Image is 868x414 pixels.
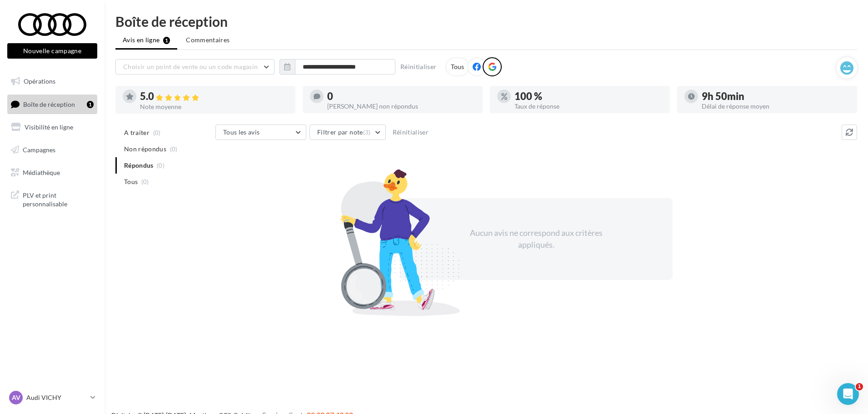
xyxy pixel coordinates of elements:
span: Commentaires [186,35,229,45]
a: PLV et print personnalisable [5,185,99,212]
a: Médiathèque [5,163,99,182]
iframe: Intercom live chat [837,383,859,405]
span: A traiter [124,128,150,137]
div: Boîte de réception [115,15,857,28]
span: (0) [153,129,161,136]
span: 1 [856,383,863,390]
button: Filtrer par note(3) [309,125,386,140]
div: Délai de réponse moyen [702,103,850,110]
span: Boîte de réception [23,100,75,108]
a: AV Audi VICHY [7,389,97,406]
span: (3) [363,129,371,136]
span: Visibilité en ligne [25,123,73,131]
a: Visibilité en ligne [5,118,99,137]
div: 0 [327,91,475,101]
span: Médiathèque [23,168,60,176]
p: Audi VICHY [26,393,87,402]
span: Tous [124,177,138,186]
span: Choisir un point de vente ou un code magasin [123,63,258,70]
a: Boîte de réception1 [5,95,99,114]
a: Opérations [5,72,99,91]
span: Tous les avis [223,128,260,136]
div: 5.0 [140,91,288,102]
button: Choisir un point de vente ou un code magasin [115,59,274,75]
span: Opérations [24,77,55,85]
div: 9h 50min [702,91,850,101]
span: AV [12,393,20,402]
span: PLV et print personnalisable [23,189,94,209]
div: Aucun avis ne correspond aux critères appliqués. [458,227,614,250]
button: Tous les avis [215,125,306,140]
button: Nouvelle campagne [7,43,97,59]
a: Campagnes [5,140,99,160]
span: (0) [170,145,178,153]
span: (0) [141,178,149,185]
div: 1 [87,101,94,108]
span: Campagnes [23,146,55,154]
div: Tous [445,57,469,76]
div: Note moyenne [140,104,288,110]
button: Réinitialiser [397,61,440,72]
div: 100 % [514,91,663,101]
button: Réinitialiser [389,127,433,138]
span: Non répondus [124,145,166,154]
div: Taux de réponse [514,103,663,110]
div: [PERSON_NAME] non répondus [327,103,475,110]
